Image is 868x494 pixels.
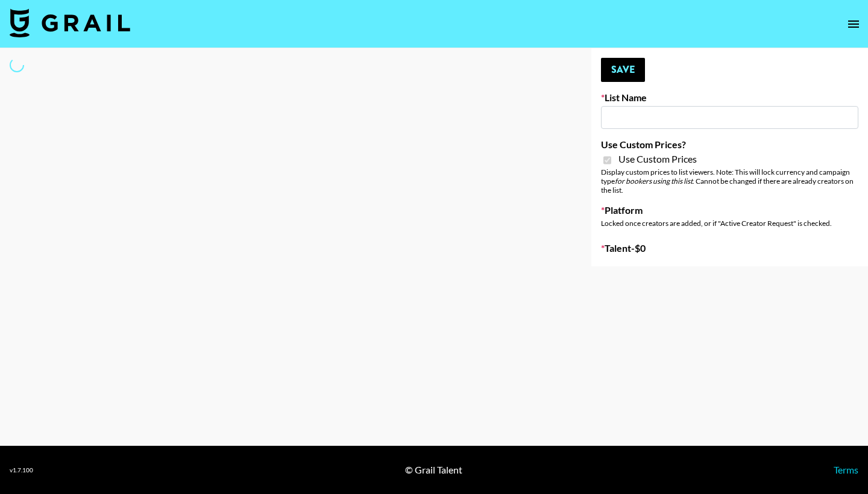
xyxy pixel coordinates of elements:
[618,153,697,165] span: Use Custom Prices
[615,177,693,186] em: for bookers using this list
[601,167,858,195] div: Display custom prices to list viewers. Note: This will lock currency and campaign type . Cannot b...
[10,466,33,474] div: v 1.7.100
[601,139,858,151] label: Use Custom Prices?
[601,204,858,216] label: Platform
[834,464,858,475] a: Terms
[601,92,858,104] label: List Name
[601,242,858,254] label: Talent - $ 0
[601,219,858,228] div: Locked once creators are added, or if "Active Creator Request" is checked.
[601,58,645,82] button: Save
[841,12,866,36] button: open drawer
[405,464,462,476] div: © Grail Talent
[10,8,130,37] img: Grail Talent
